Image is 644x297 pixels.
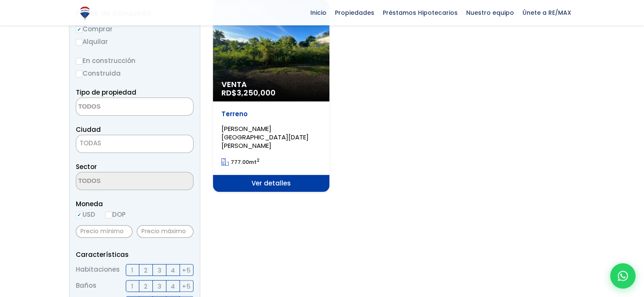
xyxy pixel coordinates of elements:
[462,6,518,19] span: Nuestro equipo
[379,6,462,19] span: Préstamos Hipotecarios
[221,124,309,150] span: [PERSON_NAME][GEOGRAPHIC_DATA][DATE][PERSON_NAME]
[182,281,191,292] span: +5
[76,212,83,218] input: USD
[105,212,112,218] input: DOP
[237,87,276,98] span: 3,250,000
[182,265,191,275] span: +5
[105,209,126,220] label: DOP
[76,98,158,116] textarea: Search
[77,5,92,20] img: Logo de REMAX
[76,135,193,153] span: TODAS
[76,137,193,149] span: TODAS
[80,139,101,147] span: TODAS
[76,39,83,46] input: Alquilar
[76,26,83,33] input: Comprar
[171,265,175,275] span: 4
[144,265,147,275] span: 2
[144,281,147,292] span: 2
[76,209,95,220] label: USD
[76,162,97,171] span: Sector
[221,158,260,166] span: mt
[76,71,83,77] input: Construida
[221,110,321,118] p: Terreno
[76,24,193,34] label: Comprar
[231,158,249,166] span: 777.00
[518,6,575,19] span: Únete a RE/MAX
[171,281,175,292] span: 4
[76,249,193,260] p: Características
[331,6,379,19] span: Propiedades
[76,88,136,97] span: Tipo de propiedad
[306,6,331,19] span: Inicio
[158,281,161,292] span: 3
[76,225,133,238] input: Precio mínimo
[213,175,329,192] span: Ver detalles
[221,87,276,98] span: RD$
[76,36,193,47] label: Alquilar
[76,280,97,292] span: Baños
[76,68,193,79] label: Construida
[76,264,120,276] span: Habitaciones
[131,265,133,275] span: 1
[76,58,83,65] input: En construcción
[131,281,133,292] span: 1
[76,172,158,191] textarea: Search
[158,265,161,275] span: 3
[137,225,193,238] input: Precio máximo
[76,55,193,66] label: En construcción
[76,199,193,209] span: Moneda
[76,125,101,134] span: Ciudad
[257,157,260,163] sup: 2
[221,80,321,89] span: Venta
